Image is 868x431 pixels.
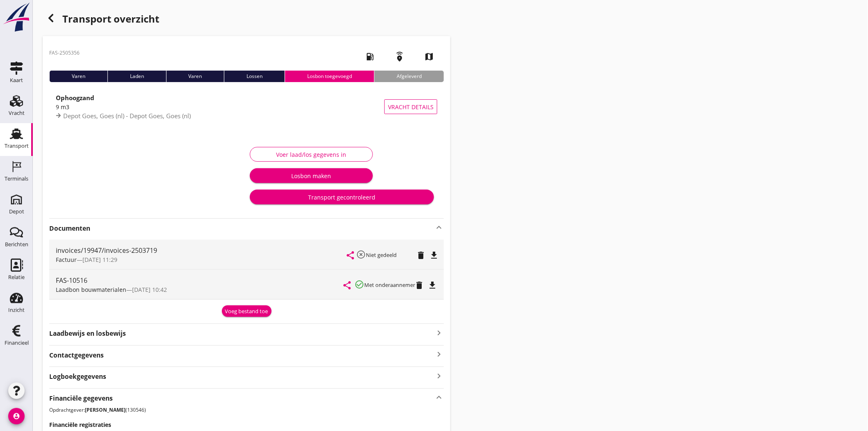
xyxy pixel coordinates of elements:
[49,329,434,338] strong: Laadbewijs en losbewijs
[43,10,450,30] div: Transport overzicht
[256,193,427,202] div: Transport gecontroleerd
[342,280,352,290] i: share
[9,110,25,116] div: Vracht
[388,103,434,111] span: Vracht details
[225,307,268,316] div: Voeg bestand toe
[345,250,355,260] i: share
[256,172,366,180] div: Losbon maken
[56,245,347,255] div: invoices/19947/invoices-2503719
[49,420,444,429] h3: Financiële registraties
[418,45,441,68] i: map
[166,71,224,82] div: Varen
[434,349,444,360] i: keyboard_arrow_right
[224,71,285,82] div: Lossen
[56,256,77,264] span: Factuur
[49,372,106,381] strong: Logboekgegevens
[374,71,444,82] div: Afgeleverd
[416,250,426,260] i: delete
[384,99,437,114] button: Vracht details
[56,285,344,294] div: —
[49,49,80,57] p: FAS-2505356
[56,255,347,264] div: —
[63,112,191,120] span: Depot Goes, Goes (nl) - Depot Goes, Goes (nl)
[56,103,384,111] div: 9 m3
[49,351,104,360] strong: Contactgegevens
[8,307,25,313] div: Inzicht
[434,222,444,232] i: keyboard_arrow_up
[8,275,25,280] div: Relatie
[366,251,397,259] small: Niet gedeeld
[222,305,272,317] button: Voeg bestand toe
[434,328,444,338] i: keyboard_arrow_right
[388,45,411,68] i: emergency_share
[434,392,444,403] i: keyboard_arrow_up
[49,89,444,125] a: Ophoogzand9 m3Depot Goes, Goes (nl) - Depot Goes, Goes (nl)Vracht details
[257,150,366,159] div: Voer laad/los gegevens in
[107,71,166,82] div: Laden
[49,224,434,233] strong: Documenten
[5,340,29,346] div: Financieel
[429,250,439,260] i: file_download
[85,406,126,413] strong: [PERSON_NAME]
[10,78,23,83] div: Kaart
[56,286,126,293] span: Laadbon bouwmaterialen
[56,275,344,285] div: FAS-10516
[49,71,107,82] div: Varen
[250,168,373,183] button: Losbon maken
[5,176,28,181] div: Terminals
[250,190,434,204] button: Transport gecontroleerd
[8,408,25,424] i: account_circle
[5,242,28,247] div: Berichten
[9,209,24,214] div: Depot
[49,394,113,403] strong: Financiële gegevens
[49,406,444,414] p: Opdrachtgever: (130546)
[359,45,381,68] i: local_gas_station
[285,71,374,82] div: Losbon toegevoegd
[56,94,94,102] strong: Ophoogzand
[414,280,424,290] i: delete
[356,250,366,259] i: highlight_off
[434,370,444,381] i: keyboard_arrow_right
[364,281,415,289] small: Met onderaannemer
[5,143,29,149] div: Transport
[2,2,31,32] img: logo-small.a267ee39.svg
[82,256,117,264] span: [DATE] 11:29
[132,286,167,293] span: [DATE] 10:42
[250,147,373,162] button: Voer laad/los gegevens in
[427,280,437,290] i: file_download
[354,280,364,289] i: check_circle_outline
